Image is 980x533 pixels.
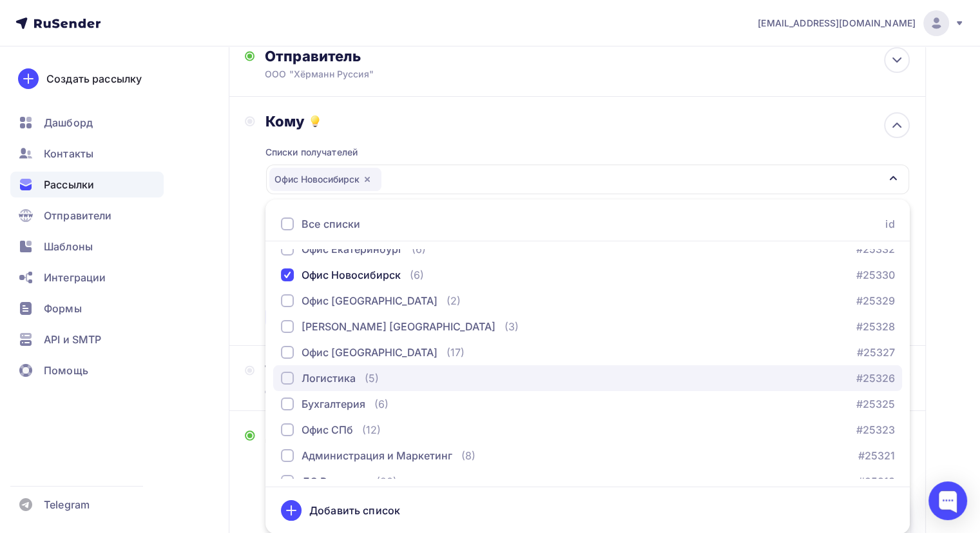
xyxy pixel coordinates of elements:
[10,141,164,166] a: Контакты
[302,370,356,386] div: Логистика
[44,363,88,378] span: Помощь
[46,71,142,86] div: Создать рассылку
[44,497,90,512] span: Telegram
[44,301,82,316] span: Формы
[365,370,379,386] div: (5)
[447,293,461,308] div: (2)
[44,270,106,285] span: Интеграции
[302,293,437,308] div: Офис [GEOGRAPHIC_DATA]
[758,10,965,36] a: [EMAIL_ADDRESS][DOMAIN_NAME]
[44,115,93,130] span: Дашборд
[302,319,495,334] div: [PERSON_NAME] [GEOGRAPHIC_DATA]
[856,241,894,257] a: #25332
[410,267,424,283] div: (6)
[376,474,397,489] div: (20)
[302,448,452,463] div: Администрация и Маркетинг
[858,448,894,463] a: #25321
[302,474,367,489] div: ДС Воронеж
[374,396,389,412] div: (6)
[265,68,516,81] div: ООО "Хёрманн Руссия"
[302,345,437,360] div: Офис [GEOGRAPHIC_DATA]
[412,241,426,257] div: (6)
[269,168,381,191] div: Офис Новосибирск
[856,293,894,308] a: #25329
[856,370,894,386] a: #25326
[44,146,93,161] span: Контакты
[302,267,401,283] div: Офис Новосибирск
[856,319,894,334] a: #25328
[10,234,164,259] a: Шаблоны
[265,361,519,379] div: Тема
[504,319,519,334] div: (3)
[309,503,400,518] div: Добавить список
[10,203,164,228] a: Отправители
[302,216,360,232] div: Все списки
[856,422,894,437] a: #25323
[44,332,101,347] span: API и SMTP
[10,296,164,321] a: Формы
[856,267,894,283] a: #25330
[362,422,381,437] div: (12)
[44,239,93,254] span: Шаблоны
[265,112,910,130] div: Кому
[858,474,894,489] a: #25318
[265,382,494,395] div: Добавьте название письма
[758,17,916,30] span: [EMAIL_ADDRESS][DOMAIN_NAME]
[461,448,476,463] div: (8)
[44,208,112,223] span: Отправители
[302,422,353,437] div: Офис СПб
[856,345,894,360] a: #25327
[10,172,164,197] a: Рассылки
[265,146,358,159] div: Списки получателей
[302,396,365,412] div: Бухгалтерия
[10,110,164,136] a: Дашборд
[856,396,894,412] a: #25325
[44,177,94,192] span: Рассылки
[447,345,465,360] div: (17)
[265,47,544,65] div: Отправитель
[302,241,403,257] div: Офис Екатеринбург
[885,216,894,232] div: id
[265,164,910,195] button: Офис Новосибирск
